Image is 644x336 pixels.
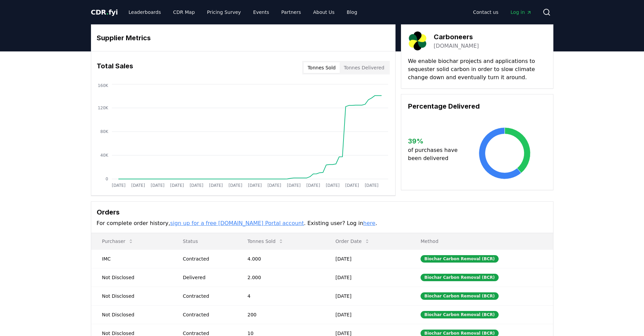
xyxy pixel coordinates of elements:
[408,101,546,111] h3: Percentage Delivered
[237,287,325,305] td: 4
[421,292,498,300] div: Biochar Carbon Removal (BCR)
[505,6,537,18] a: Log in
[97,219,548,227] p: For complete order history, . Existing user? Log in .
[326,183,339,188] tspan: [DATE]
[98,106,109,110] tspan: 120K
[100,153,108,158] tspan: 40K
[112,183,125,188] tspan: [DATE]
[330,234,375,248] button: Order Date
[341,6,363,18] a: Blog
[325,287,410,305] td: [DATE]
[97,207,548,217] h3: Orders
[340,62,388,73] button: Tonnes Delivered
[97,61,133,74] h3: Total Sales
[91,268,172,287] td: Not Disclosed
[248,183,262,188] tspan: [DATE]
[183,255,231,262] div: Contracted
[183,311,231,318] div: Contracted
[170,220,304,226] a: sign up for a free [DOMAIN_NAME] Portal account
[177,238,231,245] p: Status
[106,8,109,16] span: .
[308,6,340,18] a: About Us
[267,183,281,188] tspan: [DATE]
[183,293,231,299] div: Contracted
[97,33,390,43] h3: Supplier Metrics
[325,305,410,324] td: [DATE]
[421,311,498,318] div: Biochar Carbon Removal (BCR)
[276,6,306,18] a: Partners
[306,183,320,188] tspan: [DATE]
[237,249,325,268] td: 4.000
[91,305,172,324] td: Not Disclosed
[97,234,139,248] button: Purchaser
[150,183,164,188] tspan: [DATE]
[123,6,362,18] nav: Main
[345,183,359,188] tspan: [DATE]
[408,136,463,146] h3: 39 %
[91,8,118,16] span: CDR fyi
[229,183,242,188] tspan: [DATE]
[91,7,118,17] a: CDR.fyi
[468,6,504,18] a: Contact us
[434,42,479,50] a: [DOMAIN_NAME]
[408,146,463,162] p: of purchases have been delivered
[408,57,546,82] p: We enable biochar projects and applications to sequester solid carbon in order to slow climate ch...
[131,183,145,188] tspan: [DATE]
[201,6,246,18] a: Pricing Survey
[242,234,289,248] button: Tonnes Sold
[421,255,498,263] div: Biochar Carbon Removal (BCR)
[105,177,108,181] tspan: 0
[237,305,325,324] td: 200
[123,6,166,18] a: Leaderboards
[100,129,108,134] tspan: 80K
[325,268,410,287] td: [DATE]
[98,83,109,88] tspan: 160K
[325,249,410,268] td: [DATE]
[415,238,547,245] p: Method
[287,183,301,188] tspan: [DATE]
[237,268,325,287] td: 2.000
[183,274,231,281] div: Delivered
[510,9,531,16] span: Log in
[248,6,275,18] a: Events
[91,287,172,305] td: Not Disclosed
[209,183,223,188] tspan: [DATE]
[168,6,200,18] a: CDR Map
[408,31,427,50] img: Carboneers-logo
[189,183,203,188] tspan: [DATE]
[170,183,184,188] tspan: [DATE]
[468,6,537,18] nav: Main
[91,249,172,268] td: IMC
[421,274,498,281] div: Biochar Carbon Removal (BCR)
[434,32,479,42] h3: Carboneers
[364,183,378,188] tspan: [DATE]
[304,62,340,73] button: Tonnes Sold
[363,220,375,226] a: here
